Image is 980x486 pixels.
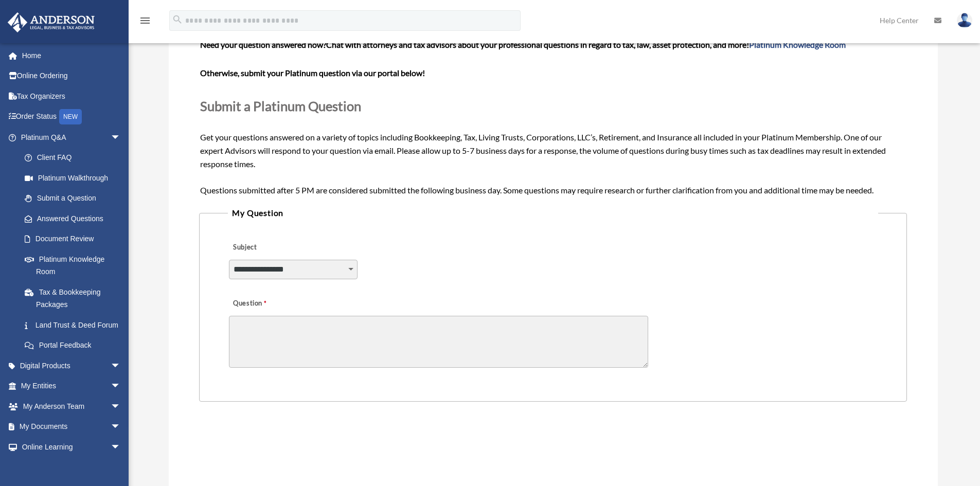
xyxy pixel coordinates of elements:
a: Client FAQ [14,148,136,168]
a: Submit a Question [14,188,131,209]
div: NEW [59,109,82,124]
span: Need your question answered now? [200,40,326,49]
a: menu [139,18,151,27]
b: Otherwise, submit your Platinum question via our portal below! [200,68,425,78]
a: Tax & Bookkeeping Packages [14,282,136,315]
span: arrow_drop_down [111,396,131,417]
a: My Documentsarrow_drop_down [7,417,136,437]
label: Subject [229,241,327,255]
span: Get your questions answered on a variety of topics including Bookkeeping, Tax, Living Trusts, Cor... [200,40,905,194]
a: Platinum Knowledge Room [749,40,846,49]
img: User Pic [957,13,972,28]
span: arrow_drop_down [111,355,131,376]
span: arrow_drop_down [111,417,131,438]
span: Submit a Platinum Question [200,98,361,114]
a: Digital Productsarrow_drop_down [7,355,136,376]
span: arrow_drop_down [111,127,131,148]
a: Portal Feedback [14,335,136,356]
a: Home [7,45,136,66]
img: Anderson Advisors Platinum Portal [5,12,98,32]
a: Land Trust & Deed Forum [14,315,136,335]
a: Tax Organizers [7,86,136,106]
span: arrow_drop_down [111,437,131,458]
a: Order StatusNEW [7,106,136,128]
span: arrow_drop_down [111,376,131,397]
a: Platinum Q&Aarrow_drop_down [7,127,136,148]
i: menu [139,14,151,27]
a: Platinum Knowledge Room [14,249,136,282]
a: Answered Questions [14,208,136,229]
a: My Entitiesarrow_drop_down [7,376,136,397]
a: Platinum Walkthrough [14,168,136,188]
a: Online Ordering [7,66,136,86]
span: Chat with attorneys and tax advisors about your professional questions in regard to tax, law, ass... [326,40,846,49]
iframe: reCAPTCHA [202,434,359,474]
a: Online Learningarrow_drop_down [7,437,136,457]
label: Question [229,297,309,311]
a: Document Review [14,229,136,249]
a: My Anderson Teamarrow_drop_down [7,396,136,417]
i: search [172,14,183,25]
legend: My Question [228,206,878,220]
